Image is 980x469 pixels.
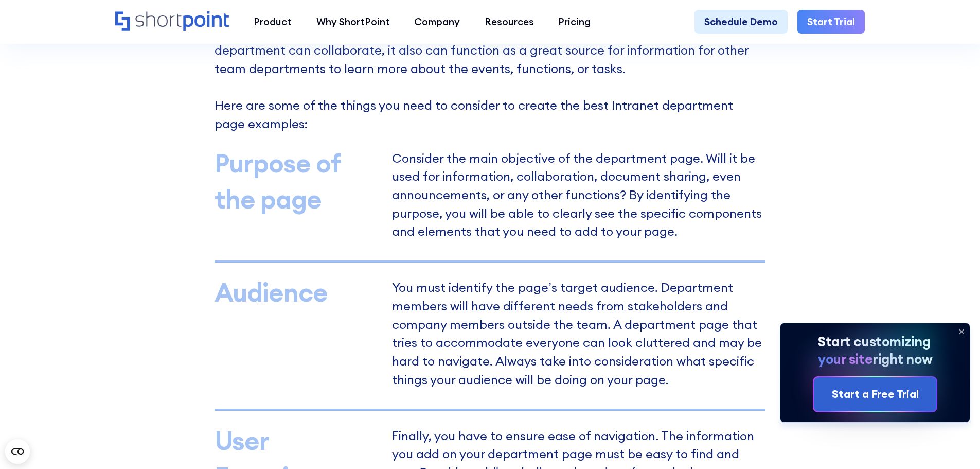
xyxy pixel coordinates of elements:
a: Why ShortPoint [304,10,402,34]
a: Start a Free Trial [814,377,936,411]
div: Audience [215,274,379,310]
a: Start Trial [797,10,865,34]
div: Company [414,14,460,29]
div: Why ShortPoint [316,14,390,29]
p: Consider the main objective of the department page. Will it be used for information, collaboratio... [392,153,765,241]
a: Pricing [546,10,603,34]
p: You must identify the page’s target audience. Department members will have different needs from s... [392,282,765,389]
div: Pricing [558,14,591,29]
a: Company [402,10,472,34]
a: Schedule Demo [694,10,788,34]
a: Resources [472,10,546,34]
button: Open CMP widget [5,439,30,464]
div: Start a Free Trial [832,386,919,403]
div: Purpose of the page [215,145,379,217]
div: Product [254,14,292,29]
a: Home [115,11,229,32]
a: Product [241,10,304,34]
div: Resources [485,14,534,29]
